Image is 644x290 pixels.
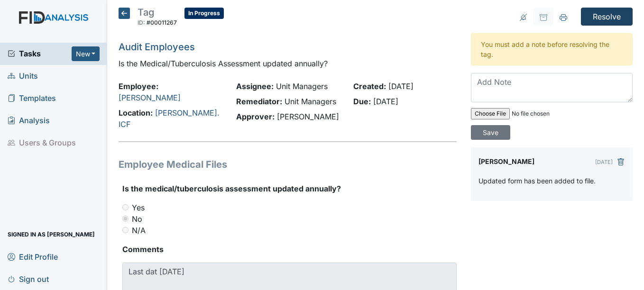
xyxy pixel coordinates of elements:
[471,125,510,140] input: Save
[132,202,145,213] label: Yes
[276,82,328,91] span: Unit Managers
[353,97,371,106] strong: Due:
[122,183,341,194] label: Is the medical/tuberculosis assessment updated annually?
[122,244,456,255] strong: Comments
[72,46,100,61] button: New
[122,204,129,210] input: Yes
[8,227,95,242] span: Signed in as [PERSON_NAME]
[8,249,58,264] span: Edit Profile
[119,108,220,129] a: [PERSON_NAME]. ICF
[236,97,282,106] strong: Remediator:
[478,155,534,168] label: [PERSON_NAME]
[132,213,142,225] label: No
[388,82,414,91] span: [DATE]
[581,8,633,26] input: Resolve
[236,112,275,121] strong: Approver:
[595,159,613,165] small: [DATE]
[119,41,195,53] a: Audit Employees
[132,225,146,236] label: N/A
[119,58,456,69] p: Is the Medical/Tuberculosis Assessment updated annually?
[8,48,72,59] a: Tasks
[478,176,596,186] p: Updated form has been added to file.
[471,33,633,65] div: You must add a note before resolving the tag.
[147,19,177,26] span: #00011267
[285,97,336,106] span: Unit Managers
[8,91,56,106] span: Templates
[119,93,181,102] a: [PERSON_NAME]
[8,113,50,128] span: Analysis
[122,227,129,233] input: N/A
[119,108,153,118] strong: Location:
[236,82,274,91] strong: Assignee:
[353,82,386,91] strong: Created:
[277,112,339,121] span: [PERSON_NAME]
[8,69,38,83] span: Units
[373,97,398,106] span: [DATE]
[122,216,129,222] input: No
[119,82,158,91] strong: Employee:
[138,7,154,18] span: Tag
[138,19,145,26] span: ID:
[184,8,224,19] span: In Progress
[119,157,456,172] h1: Employee Medical Files
[8,272,49,286] span: Sign out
